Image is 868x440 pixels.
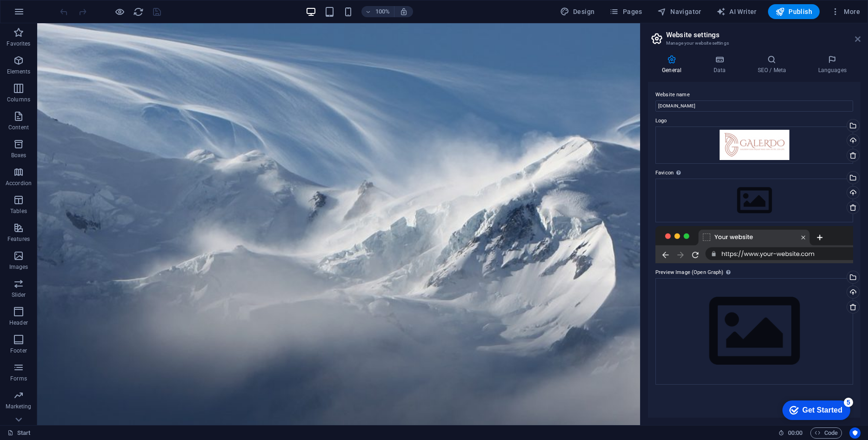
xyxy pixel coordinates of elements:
p: Slider [12,291,26,299]
p: Forms [10,375,27,382]
h2: Website settings [666,31,861,39]
i: Reload page [133,7,144,17]
h3: Manage your website settings [666,39,842,47]
p: Features [7,235,30,243]
h4: Languages [804,55,861,74]
button: reload [133,6,144,17]
p: Boxes [11,152,27,159]
span: More [831,7,860,16]
button: AI Writer [713,4,761,19]
div: Get Started 5 items remaining, 0% complete [7,5,75,24]
button: Design [556,4,599,19]
div: Select files from the file manager, stock photos, or upload file(s) [655,278,853,385]
button: Navigator [654,4,705,19]
label: Preview Image (Open Graph) [655,267,853,278]
button: Pages [606,4,646,19]
button: 100% [361,6,394,17]
button: More [827,4,864,19]
p: Marketing [6,403,31,410]
span: : [795,429,796,436]
input: Name... [655,100,853,112]
i: On resize automatically adjust zoom level to fit chosen device. [400,7,408,16]
p: Content [8,124,29,131]
span: Navigator [657,7,701,16]
div: Get Started [27,10,67,19]
button: Publish [768,4,820,19]
span: Publish [775,7,812,16]
p: Tables [10,207,27,215]
label: Logo [655,115,853,127]
h6: Session time [778,427,803,439]
span: AI Writer [716,7,757,16]
span: 00 00 [788,427,802,439]
span: Code [815,427,838,439]
div: Logobetter-xp8N82MAbtbK8XHhpszWeA.jpg [655,127,853,164]
h4: Data [699,55,743,74]
div: Design (Ctrl+Alt+Y) [556,4,599,19]
button: Code [810,427,842,439]
a: Click to cancel selection. Double-click to open Pages [7,427,31,439]
p: Accordion [6,180,32,187]
p: Elements [7,68,31,75]
div: Select files from the file manager, stock photos, or upload file(s) [655,179,853,222]
p: Header [9,319,28,327]
label: Website name [655,89,853,100]
span: Pages [609,7,642,16]
div: 5 [69,2,78,11]
button: Usercentrics [849,427,861,439]
p: Footer [10,347,27,354]
h4: SEO / Meta [743,55,804,74]
span: Design [560,7,595,16]
p: Images [9,263,28,271]
button: Click here to leave preview mode and continue editing [114,6,125,17]
h4: General [648,55,699,74]
label: Favicon [655,167,853,179]
p: Favorites [7,40,30,47]
p: Columns [7,96,30,103]
h6: 100% [375,6,390,17]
